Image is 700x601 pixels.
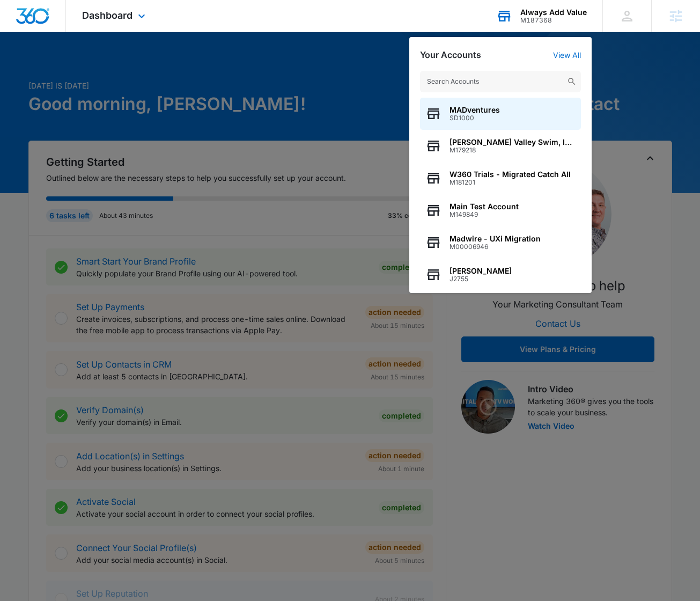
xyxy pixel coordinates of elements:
[520,17,587,24] div: account id
[450,211,519,218] span: M149849
[420,71,581,92] input: Search Accounts
[82,10,132,21] span: Dashboard
[420,98,581,130] button: MADventuresSD1000
[450,243,541,251] span: M00006946
[450,267,512,275] span: [PERSON_NAME]
[420,162,581,194] button: W360 Trials - Migrated Catch AllM181201
[450,170,571,179] span: W360 Trials - Migrated Catch All
[420,226,581,259] button: Madwire - UXi MigrationM00006946
[450,202,519,211] span: Main Test Account
[450,234,541,243] span: Madwire - UXi Migration
[450,179,571,186] span: M181201
[450,138,576,146] span: [PERSON_NAME] Valley Swim, Inc. - Corporate
[450,114,500,122] span: SD1000
[420,259,581,291] button: [PERSON_NAME]J2755
[450,106,500,114] span: MADventures
[420,194,581,226] button: Main Test AccountM149849
[420,130,581,162] button: [PERSON_NAME] Valley Swim, Inc. - CorporateM179218
[450,275,512,283] span: J2755
[420,50,481,60] h2: Your Accounts
[553,50,581,60] a: View All
[450,146,576,154] span: M179218
[520,8,587,17] div: account name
